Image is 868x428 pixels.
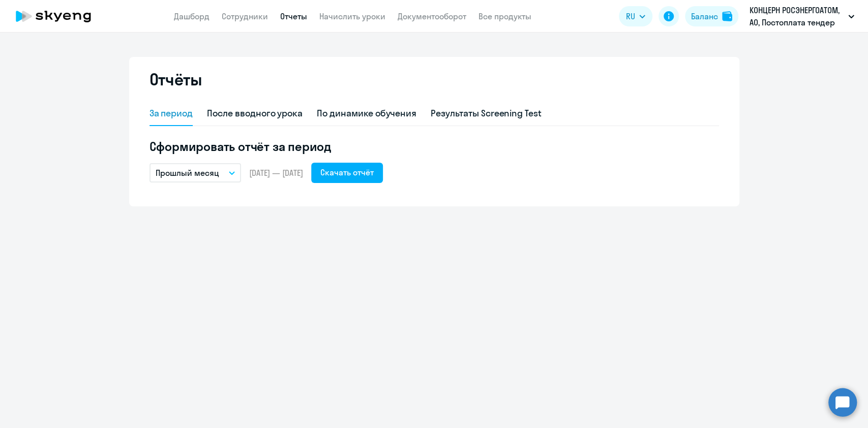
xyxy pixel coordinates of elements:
button: КОНЦЕРН РОСЭНЕРГОАТОМ, АО, Постоплата тендер 2023 [744,4,859,28]
span: [DATE] — [DATE] [249,167,303,178]
a: Документооборот [398,11,466,21]
a: Начислить уроки [319,11,385,21]
div: Результаты Screening Test [431,107,542,120]
div: Баланс [691,10,718,22]
h2: Отчёты [149,69,202,89]
span: RU [626,10,635,22]
div: Скачать отчёт [320,166,374,178]
button: RU [619,6,652,26]
div: После вводного урока [207,107,303,120]
h5: Сформировать отчёт за период [149,138,719,155]
div: За период [149,107,193,120]
a: Дашборд [174,11,209,21]
a: Отчеты [280,11,307,21]
p: КОНЦЕРН РОСЭНЕРГОАТОМ, АО, Постоплата тендер 2023 [750,4,844,28]
a: Все продукты [478,11,531,21]
img: balance [722,11,732,21]
button: Скачать отчёт [311,163,383,183]
button: Прошлый месяц [149,163,241,182]
a: Сотрудники [222,11,268,21]
p: Прошлый месяц [156,167,219,179]
div: По динамике обучения [317,107,416,120]
button: Балансbalance [685,6,738,26]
